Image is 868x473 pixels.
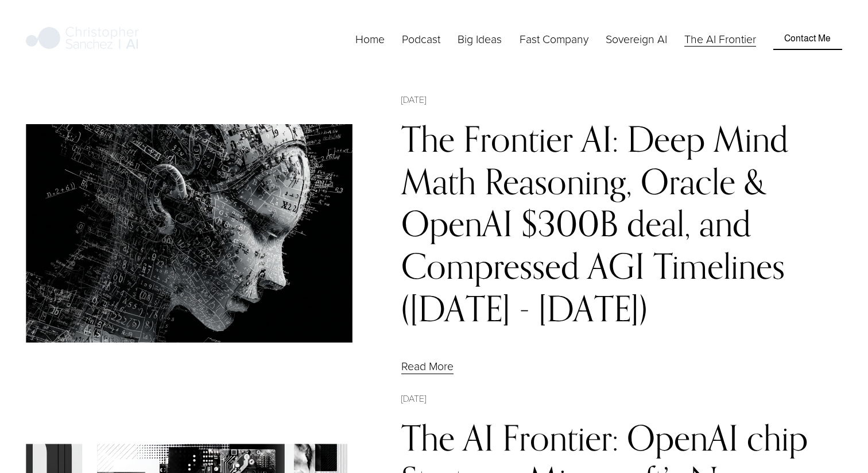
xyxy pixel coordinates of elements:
[773,28,842,50] a: Contact Me
[26,25,139,53] img: Christopher Sanchez | AI
[26,124,352,343] img: The Frontier AI: Deep Mind Math Reasoning, Oracle &amp; OpenAI $300B deal, and Compressed AGI Tim...
[458,30,502,48] a: folder dropdown
[401,358,454,374] a: Read More
[401,93,426,106] time: [DATE]
[520,30,588,48] a: folder dropdown
[401,391,426,405] time: [DATE]
[606,30,667,48] a: Sovereign AI
[458,31,502,47] span: Big Ideas
[520,31,588,47] span: Fast Company
[355,30,385,48] a: Home
[401,118,788,329] a: The Frontier AI: Deep Mind Math Reasoning, Oracle & OpenAI $300B deal, and Compressed AGI Timelin...
[402,30,440,48] a: Podcast
[684,30,756,48] a: The AI Frontier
